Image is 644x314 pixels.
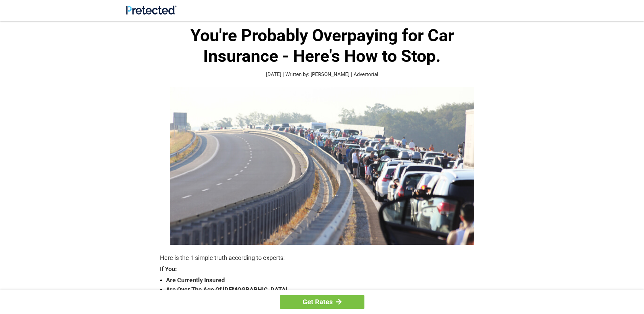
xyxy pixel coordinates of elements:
a: Get Rates [280,295,364,309]
p: [DATE] | Written by: [PERSON_NAME] | Advertorial [160,71,484,78]
strong: If You: [160,266,484,272]
a: Site Logo [126,9,176,16]
h1: You're Probably Overpaying for Car Insurance - Here's How to Stop. [160,25,484,67]
strong: Are Over The Age Of [DEMOGRAPHIC_DATA] [166,285,484,294]
p: Here is the 1 simple truth according to experts: [160,253,484,263]
img: Site Logo [126,5,176,15]
strong: Are Currently Insured [166,275,484,285]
